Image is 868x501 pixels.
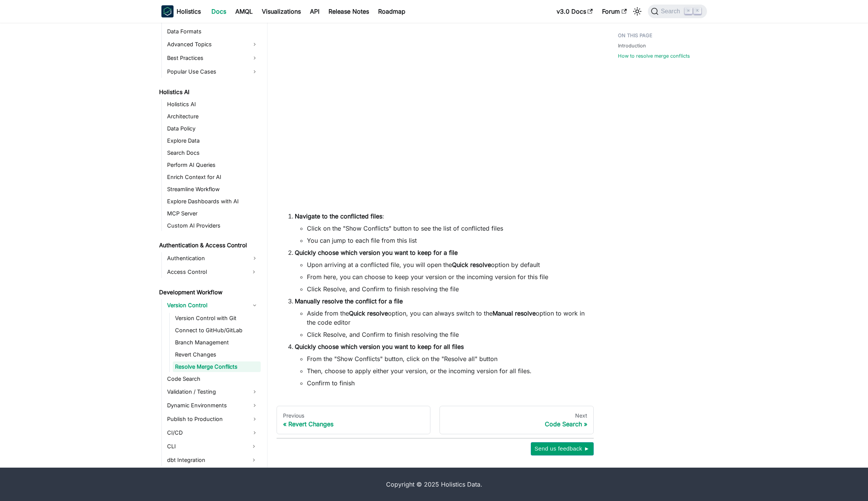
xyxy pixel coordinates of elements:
li: Then, choose to apply either your version, or the incoming version for all files. [307,366,588,375]
a: Search Docs [165,148,261,158]
a: MCP Server [165,208,261,219]
strong: Quickly choose which version you want to keep for all files [295,343,464,350]
strong: Quick resolve [349,309,388,317]
a: How to resolve merge conflicts [618,52,690,60]
li: Upon arriving at a conflicted file, you will open the option by default [307,260,588,269]
li: Click Resolve, and Confirm to finish resolving the file [307,284,588,294]
nav: Docs pages [277,406,594,435]
a: CLI [165,440,247,452]
a: Best Practices [165,52,261,64]
div: Previous [283,412,424,419]
a: NextCode Search [439,406,594,435]
a: Perform AI Queries [165,160,261,170]
a: Advanced Topics [165,38,261,50]
a: Holistics AI [157,87,261,97]
a: Holistics AI [165,99,261,110]
div: Copyright © 2025 Holistics Data. [193,480,675,489]
a: Architecture [165,111,261,122]
button: Send us feedback ► [531,442,594,455]
a: dbt Integration [165,454,247,466]
span: Send us feedback ► [535,444,590,454]
a: Introduction [618,42,646,49]
a: Authentication & Access Control [157,240,261,251]
li: Confirm to finish [307,378,588,388]
a: Code Search [165,374,261,384]
a: Development Workflow [157,287,261,298]
a: Release Notes [324,5,374,17]
span: Search [658,8,685,15]
a: Popular Use Cases [165,66,261,78]
div: Next [446,412,587,419]
li: Click on the "Show Conflicts" button to see the list of conflicted files [307,224,588,233]
a: Dynamic Environments [165,399,261,411]
a: Docs [207,5,231,17]
a: CI/CD [165,427,261,439]
li: You can jump to each file from this list [307,236,588,245]
img: Holistics [161,5,174,17]
iframe: YouTube video player [283,17,588,200]
a: Explore Dashboards with AI [165,196,261,207]
a: Publish to Production [165,413,261,425]
div: Revert Changes [283,420,424,428]
a: Authentication [165,252,261,264]
a: Streamline Workflow [165,184,261,195]
a: Roadmap [374,5,410,17]
a: Enrich Context for AI [165,172,261,182]
button: Expand sidebar category 'CLI' [247,440,261,452]
a: Version Control [165,299,261,311]
button: Expand sidebar category 'dbt Integration' [247,454,261,466]
a: API [305,5,324,17]
a: PreviousRevert Changes [277,406,431,435]
div: Code Search [446,420,587,428]
a: Resolve Merge Conflicts [173,361,261,372]
strong: Manual resolve [493,309,536,317]
button: Expand sidebar category 'Access Control' [247,266,261,278]
li: Click Resolve, and Confirm to finish resolving the file [307,330,588,339]
a: Version Control with Git [173,313,261,324]
kbd: K [694,8,701,14]
a: Visualizations [257,5,305,17]
strong: Manually resolve the conflict for a file [295,297,403,305]
a: Data Formats [165,26,261,37]
strong: Quickly choose which version you want to keep for a file [295,249,458,256]
strong: Quick resolve [452,261,491,269]
kbd: ⌘ [685,8,692,14]
a: HolisticsHolistics [161,5,201,17]
a: Explore Data [165,135,261,146]
a: Forum [597,5,631,17]
a: v3.0 Docs [552,5,597,17]
a: Revert Changes [173,349,261,360]
a: Validation / Testing [165,386,261,398]
strong: Navigate to the conflicted files [295,212,382,220]
li: : [295,212,588,245]
li: From here, you can choose to keep your version or the incoming version for this file [307,272,588,281]
a: Connect to GitHub/GitLab [173,325,261,336]
li: From the "Show Conflicts" button, click on the "Resolve all" button [307,354,588,363]
a: AMQL [231,5,257,17]
button: Switch between dark and light mode (currently light mode) [631,5,643,17]
li: Aside from the option, you can always switch to the option to work in the code editor [307,309,588,327]
a: Access Control [165,266,247,278]
a: Data Policy [165,123,261,134]
a: Custom AI Providers [165,220,261,231]
b: Holistics [177,7,201,16]
button: Search (Command+K) [648,5,707,18]
a: Branch Management [173,337,261,348]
